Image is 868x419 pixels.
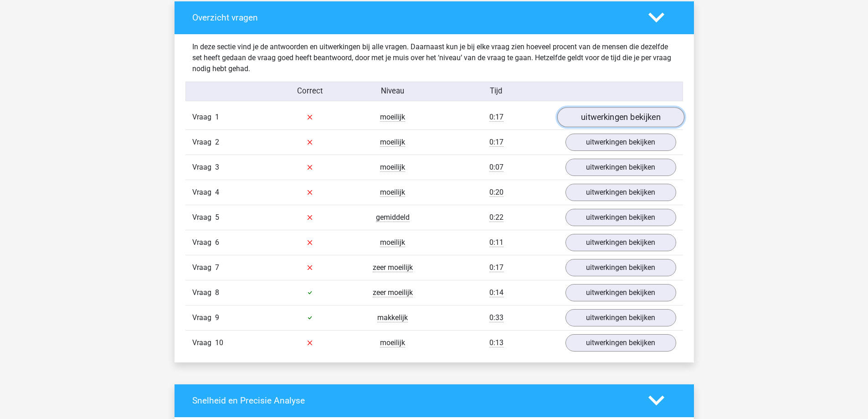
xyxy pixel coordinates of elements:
[215,213,219,222] span: 5
[489,313,503,322] span: 0:33
[380,238,405,247] span: moeilijk
[565,209,676,226] a: uitwerkingen bekijken
[380,138,405,147] span: moeilijk
[565,334,676,352] a: uitwerkingen bekijken
[380,338,405,347] span: moeilijk
[565,259,676,276] a: uitwerkingen bekijken
[489,338,503,347] span: 0:13
[565,234,676,251] a: uitwerkingen bekijken
[215,263,219,272] span: 7
[268,86,351,97] div: Correct
[489,263,503,272] span: 0:17
[192,212,215,223] span: Vraag
[489,288,503,297] span: 0:14
[565,309,676,326] a: uitwerkingen bekijken
[351,86,434,97] div: Niveau
[489,238,503,247] span: 0:11
[215,313,219,322] span: 9
[215,288,219,297] span: 8
[489,188,503,197] span: 0:20
[192,12,635,23] h4: Overzicht vragen
[489,213,503,222] span: 0:22
[565,284,676,301] a: uitwerkingen bekijken
[192,337,215,348] span: Vraag
[215,163,219,171] span: 3
[192,237,215,248] span: Vraag
[192,312,215,323] span: Vraag
[376,213,410,222] span: gemiddeld
[192,112,215,123] span: Vraag
[215,188,219,197] span: 4
[185,41,683,74] div: In deze sectie vind je de antwoorden en uitwerkingen bij alle vragen. Daarnaast kun je bij elke v...
[192,262,215,273] span: Vraag
[380,188,405,197] span: moeilijk
[565,159,676,176] a: uitwerkingen bekijken
[373,263,413,272] span: zeer moeilijk
[192,287,215,298] span: Vraag
[192,187,215,198] span: Vraag
[380,163,405,172] span: moeilijk
[434,86,558,97] div: Tijd
[489,163,503,172] span: 0:07
[215,138,219,146] span: 2
[215,338,223,347] span: 10
[192,395,635,406] h4: Snelheid en Precisie Analyse
[489,113,503,122] span: 0:17
[373,288,413,297] span: zeer moeilijk
[192,162,215,173] span: Vraag
[377,313,408,322] span: makkelijk
[489,138,503,147] span: 0:17
[380,113,405,122] span: moeilijk
[565,184,676,201] a: uitwerkingen bekijken
[215,238,219,247] span: 6
[565,134,676,151] a: uitwerkingen bekijken
[192,137,215,148] span: Vraag
[215,113,219,121] span: 1
[557,107,684,127] a: uitwerkingen bekijken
